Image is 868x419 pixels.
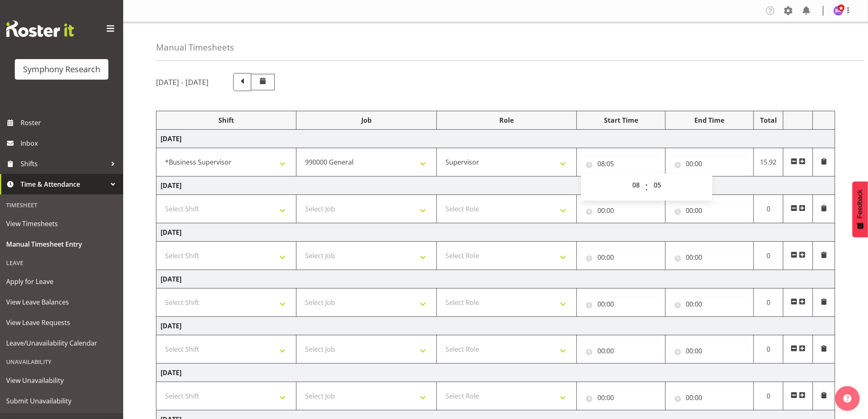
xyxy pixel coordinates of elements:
[21,178,107,190] span: Time & Attendance
[581,389,661,406] input: Click to select...
[857,190,864,218] span: Feedback
[2,213,121,234] a: View Timesheets
[6,337,117,349] span: Leave/Unavailability Calendar
[6,275,117,288] span: Apply for Leave
[301,115,432,125] div: Job
[754,242,783,270] td: 0
[2,234,121,254] a: Manual Timesheet Entry
[441,115,572,125] div: Role
[670,389,750,406] input: Click to select...
[670,296,750,312] input: Click to select...
[843,394,852,403] img: help-xxl-2.png
[6,21,74,37] img: Rosterit website logo
[754,382,783,410] td: 0
[2,292,121,312] a: View Leave Balances
[670,115,750,125] div: End Time
[156,130,835,148] td: [DATE]
[2,271,121,292] a: Apply for Leave
[581,296,661,312] input: Click to select...
[758,115,779,125] div: Total
[156,270,835,288] td: [DATE]
[6,218,117,230] span: View Timesheets
[2,370,121,391] a: View Unavailability
[2,391,121,411] a: Submit Unavailability
[21,117,119,129] span: Roster
[156,223,835,242] td: [DATE]
[2,333,121,353] a: Leave/Unavailability Calendar
[852,181,868,237] button: Feedback - Show survey
[754,288,783,317] td: 0
[6,238,117,250] span: Manual Timesheet Entry
[670,156,750,172] input: Click to select...
[21,137,119,149] span: Inbox
[156,176,835,195] td: [DATE]
[581,343,661,359] input: Click to select...
[670,343,750,359] input: Click to select...
[645,177,648,197] span: :
[581,156,661,172] input: Click to select...
[156,78,209,87] h5: [DATE] - [DATE]
[834,6,843,16] img: bhavik-kanna1260.jpg
[156,364,835,382] td: [DATE]
[670,249,750,266] input: Click to select...
[581,115,661,125] div: Start Time
[161,115,292,125] div: Shift
[2,353,121,370] div: Unavailability
[581,249,661,266] input: Click to select...
[2,254,121,271] div: Leave
[156,43,234,52] h4: Manual Timesheets
[670,202,750,219] input: Click to select...
[754,195,783,223] td: 0
[2,197,121,213] div: Timesheet
[754,335,783,364] td: 0
[21,158,107,170] span: Shifts
[581,202,661,219] input: Click to select...
[6,395,117,407] span: Submit Unavailability
[6,374,117,387] span: View Unavailability
[6,296,117,308] span: View Leave Balances
[23,63,100,76] div: Symphony Research
[156,317,835,335] td: [DATE]
[6,316,117,329] span: View Leave Requests
[754,148,783,176] td: 15.92
[2,312,121,333] a: View Leave Requests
